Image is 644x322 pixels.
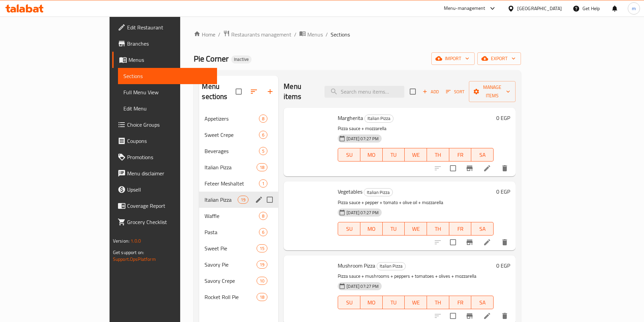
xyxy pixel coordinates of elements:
button: WE [405,222,427,236]
span: Sections [331,30,350,39]
span: Italian Pizza [205,163,257,171]
a: Coupons [112,133,217,149]
span: 1 [259,180,267,187]
div: Feteer Meshaltet [205,179,259,188]
a: Upsell [112,181,217,198]
span: Sort items [442,86,469,97]
button: WE [405,148,427,162]
span: Select to update [446,235,460,249]
div: [GEOGRAPHIC_DATA] [517,5,562,12]
button: WE [405,296,427,309]
span: Add item [420,86,442,97]
span: [DATE] 07:27 PM [344,209,381,216]
span: WE [407,298,424,307]
span: TU [385,150,402,160]
button: delete [497,160,513,176]
p: Pizza sauce + pepper + tomato + olive oil + mozzarella [338,198,494,207]
span: SA [474,224,491,234]
a: Promotions [112,149,217,165]
button: export [477,52,521,65]
span: 8 [259,116,267,122]
p: Pizza sauce + mushrooms + peppers + tomatoes + olives + mozzarella [338,272,494,280]
p: Pizza sauce + mozzarella [338,124,494,133]
span: Rocket Roll Pie [205,293,257,301]
div: Italian Pizza19edit [199,192,278,208]
div: Feteer Meshaltet1 [199,175,278,192]
span: Beverages [205,147,259,155]
span: Savory Pie [205,261,257,269]
button: SA [471,296,494,309]
button: Manage items [469,81,516,102]
span: m [632,5,636,12]
h6: 0 EGP [496,261,510,270]
button: FR [449,222,472,236]
div: Pasta6 [199,224,278,240]
a: Support.OpsPlatform [113,255,156,264]
div: items [238,196,248,204]
span: Branches [127,40,212,48]
span: MO [363,224,380,234]
a: Grocery Checklist [112,214,217,230]
span: TU [385,298,402,307]
span: Restaurants management [231,30,291,39]
span: Promotions [127,153,212,161]
div: Savory Crepe [205,277,257,285]
span: 1.0.0 [130,237,141,245]
span: 18 [257,294,267,300]
div: Waffle8 [199,208,278,224]
h2: Menu items [284,81,316,102]
a: Sections [118,68,217,84]
button: TH [427,148,449,162]
span: 10 [257,278,267,284]
span: WE [407,150,424,160]
button: MO [360,222,383,236]
span: 5 [259,148,267,154]
div: items [259,212,267,220]
span: Sections [123,72,212,80]
div: Sweet Pie [205,244,257,252]
button: MO [360,296,383,309]
span: [DATE] 07:27 PM [344,283,381,290]
span: Margherita [338,113,363,123]
div: Menu-management [444,4,485,13]
button: FR [449,296,472,309]
button: Sort [444,86,466,97]
div: items [259,228,267,236]
span: Italian Pizza [205,196,238,204]
button: TH [427,296,449,309]
a: Branches [112,35,217,52]
span: MO [363,150,380,160]
div: Inactive [231,55,252,64]
span: Edit Restaurant [127,23,212,31]
button: import [431,52,475,65]
div: Italian Pizza18 [199,159,278,175]
div: items [257,277,267,285]
a: Coverage Report [112,198,217,214]
h2: Menu sections [202,81,236,102]
div: items [259,179,267,188]
a: Edit Menu [118,100,217,117]
button: Branch-specific-item [461,160,478,176]
a: Full Menu View [118,84,217,100]
span: FR [452,298,469,307]
span: WE [407,224,424,234]
span: Select to update [446,161,460,175]
button: FR [449,148,472,162]
button: SA [471,148,494,162]
a: Edit menu item [483,312,491,320]
span: Get support on: [113,248,144,257]
span: 6 [259,132,267,138]
div: Pasta [205,228,259,236]
span: Sort [446,88,464,96]
span: 19 [238,197,248,203]
span: MO [363,298,380,307]
span: TU [385,224,402,234]
span: 6 [259,229,267,236]
span: Sweet Crepe [205,131,259,139]
span: FR [452,224,469,234]
span: FR [452,150,469,160]
span: Waffle [205,212,259,220]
